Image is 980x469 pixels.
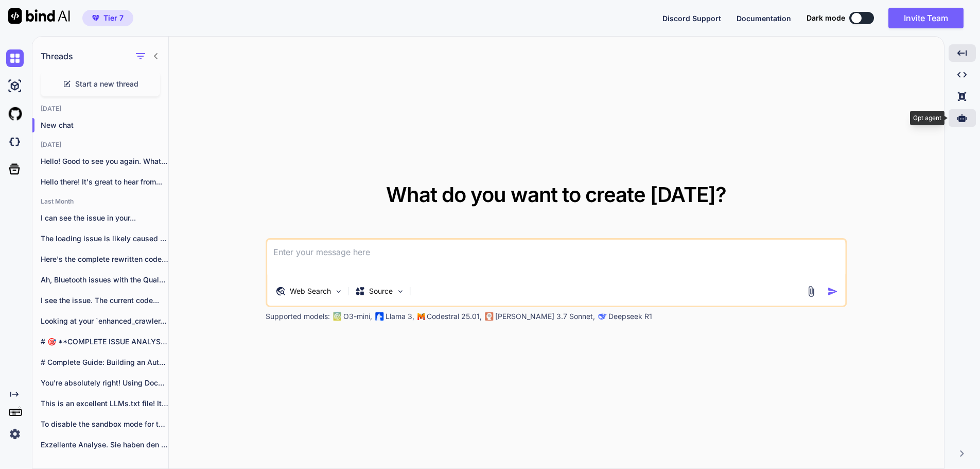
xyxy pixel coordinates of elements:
[375,312,383,321] img: Llama2
[32,141,168,149] h2: [DATE]
[485,312,493,321] img: claude
[427,311,482,322] p: Codestral 25.01,
[41,120,168,130] p: New chat
[41,233,168,244] p: The loading issue is likely caused by...
[828,286,838,297] img: icon
[41,378,168,388] p: You're absolutely right! Using Docker would be...
[662,13,721,24] button: Discord Support
[41,337,168,347] p: # 🎯 **COMPLETE ISSUE ANALYSIS & SOLUTION...
[75,79,138,89] span: Start a new thread
[806,286,817,297] img: attachment
[888,8,964,28] button: Invite Team
[82,10,133,26] button: premiumTier 7
[495,311,595,322] p: [PERSON_NAME] 3.7 Sonnet,
[32,105,168,113] h2: [DATE]
[6,77,24,95] img: ai-studio
[41,357,168,367] p: # Complete Guide: Building an Automated Web...
[417,313,425,320] img: Mistral-AI
[608,311,652,322] p: Deepseek R1
[290,286,331,296] p: Web Search
[41,177,168,187] p: Hello there! It's great to hear from...
[41,398,168,409] p: This is an excellent LLMs.txt file! It's...
[41,156,168,166] p: Hello! Good to see you again. What...
[386,182,726,207] span: What do you want to create [DATE]?
[6,105,24,123] img: githubLight
[369,286,393,296] p: Source
[737,14,791,23] span: Documentation
[41,254,168,264] p: Here's the complete rewritten code with all...
[737,13,791,24] button: Documentation
[333,312,341,321] img: GPT-4
[103,13,124,23] span: Tier 7
[6,49,24,67] img: chat
[396,287,405,296] img: Pick Models
[8,8,70,24] img: Bind AI
[910,111,944,125] div: Gpt agent
[92,15,99,21] img: premium
[807,13,845,23] span: Dark mode
[41,295,168,306] p: I see the issue. The current code...
[334,287,343,296] img: Pick Tools
[41,213,168,223] p: I can see the issue in your...
[662,14,721,23] span: Discord Support
[41,275,168,285] p: Ah, Bluetooth issues with the Qualcomm FastConnect...
[41,50,73,62] h1: Threads
[598,312,606,321] img: claude
[266,311,330,322] p: Supported models:
[386,311,414,322] p: Llama 3,
[32,197,168,206] h2: Last Month
[41,440,168,450] p: Exzellente Analyse. Sie haben den entscheidenden Punkt...
[6,425,24,443] img: settings
[41,419,168,429] p: To disable the sandbox mode for the...
[343,311,372,322] p: O3-mini,
[41,316,168,326] p: Looking at your `enhanced_crawler.py` file, I can...
[6,133,24,150] img: darkCloudIdeIcon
